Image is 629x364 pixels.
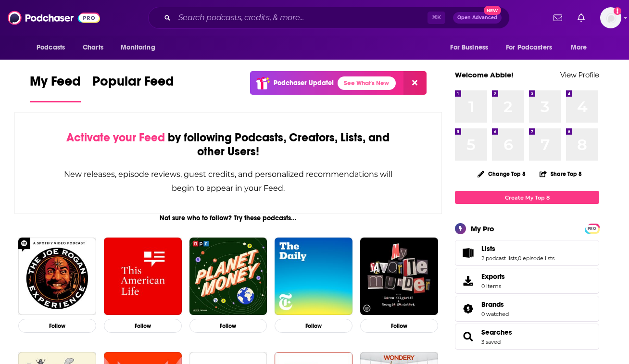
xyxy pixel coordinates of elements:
span: Brands [481,300,504,309]
span: Logged in as abbie.hatfield [600,7,621,28]
a: Show notifications dropdown [550,10,566,26]
img: Podchaser - Follow, Share and Rate Podcasts [8,9,100,27]
a: Brands [458,302,478,315]
div: My Pro [471,224,494,233]
button: open menu [443,38,500,57]
a: Brands [481,300,509,309]
a: Show notifications dropdown [574,10,589,26]
a: PRO [586,225,598,232]
div: by following Podcasts, Creators, Lists, and other Users! [63,131,393,159]
span: Podcasts [37,41,65,54]
a: Welcome Abbie! [455,70,514,79]
a: My Feed [30,73,81,102]
span: Searches [455,324,599,350]
img: The Joe Rogan Experience [18,238,96,315]
span: Lists [481,244,495,253]
span: Popular Feed [92,73,174,95]
button: open menu [500,38,566,57]
button: Open AdvancedNew [453,12,502,24]
span: Exports [481,272,505,281]
a: 0 episode lists [518,255,554,262]
span: Lists [455,240,599,266]
span: , [517,255,518,262]
span: Exports [458,274,478,288]
input: Search podcasts, credits, & more... [175,10,428,25]
div: Not sure who to follow? Try these podcasts... [14,214,442,222]
a: Lists [458,246,478,260]
span: Charts [83,41,103,54]
span: Brands [455,296,599,322]
span: For Podcasters [506,41,552,54]
button: open menu [30,38,77,57]
img: User Profile [600,7,621,28]
button: Show profile menu [600,7,621,28]
button: Change Top 8 [472,168,531,180]
span: Monitoring [121,41,155,54]
span: My Feed [30,73,81,95]
a: 0 watched [481,311,509,317]
a: Charts [76,38,109,57]
a: View Profile [560,70,599,79]
button: Follow [360,319,438,333]
div: New releases, episode reviews, guest credits, and personalized recommendations will begin to appe... [63,167,393,195]
button: Follow [275,319,352,333]
img: My Favorite Murder with Karen Kilgariff and Georgia Hardstark [360,238,438,315]
svg: Add a profile image [614,7,621,15]
a: Exports [455,268,599,294]
a: See What's New [338,76,396,90]
button: Follow [189,319,267,333]
button: Follow [104,319,182,333]
button: open menu [114,38,167,57]
span: 0 items [481,283,505,289]
a: 2 podcast lists [481,255,517,262]
a: Popular Feed [92,73,174,102]
button: open menu [564,38,599,57]
span: ⌘ K [428,12,445,24]
a: Searches [481,328,512,337]
span: New [484,6,501,15]
a: 3 saved [481,339,501,345]
span: More [571,41,587,54]
a: Create My Top 8 [455,191,599,204]
span: Activate your Feed [66,130,165,145]
img: This American Life [104,238,182,315]
img: Planet Money [189,238,267,315]
p: Podchaser Update! [274,79,334,87]
div: Search podcasts, credits, & more... [148,7,510,29]
a: Searches [458,330,478,343]
span: PRO [586,225,598,232]
img: The Daily [275,238,352,315]
button: Follow [18,319,96,333]
button: Share Top 8 [539,164,582,183]
span: For Business [450,41,488,54]
a: Lists [481,244,554,253]
span: Open Advanced [457,15,497,20]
